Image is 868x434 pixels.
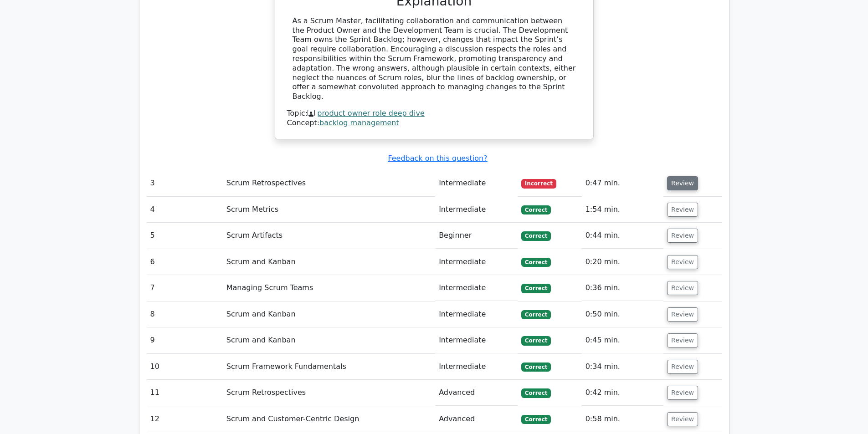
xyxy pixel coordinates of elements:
[147,406,223,432] td: 12
[223,223,435,249] td: Scrum Artifacts
[582,275,663,301] td: 0:36 min.
[582,406,663,432] td: 0:58 min.
[582,354,663,380] td: 0:34 min.
[317,109,425,117] a: product owner role deep dive
[582,249,663,275] td: 0:20 min.
[667,255,698,269] button: Review
[582,223,663,249] td: 0:44 min.
[667,360,698,374] button: Review
[147,197,223,223] td: 4
[667,229,698,243] button: Review
[521,231,551,240] span: Correct
[287,109,581,118] div: Topic:
[147,249,223,275] td: 6
[223,406,435,432] td: Scrum and Customer-Centric Design
[223,197,435,223] td: Scrum Metrics
[667,281,698,295] button: Review
[147,380,223,406] td: 11
[435,406,518,432] td: Advanced
[582,327,663,353] td: 0:45 min.
[147,223,223,249] td: 5
[435,223,518,249] td: Beginner
[582,170,663,196] td: 0:47 min.
[521,205,551,214] span: Correct
[521,310,551,319] span: Correct
[388,154,487,163] a: Feedback on this question?
[435,170,518,196] td: Intermediate
[667,307,698,322] button: Review
[223,301,435,327] td: Scrum and Kanban
[223,249,435,275] td: Scrum and Kanban
[435,354,518,380] td: Intermediate
[147,170,223,196] td: 3
[667,386,698,400] button: Review
[435,327,518,353] td: Intermediate
[667,412,698,426] button: Review
[521,284,551,293] span: Correct
[521,363,551,372] span: Correct
[667,176,698,190] button: Review
[521,179,556,188] span: Incorrect
[223,170,435,196] td: Scrum Retrospectives
[223,275,435,301] td: Managing Scrum Teams
[667,333,698,347] button: Review
[582,380,663,406] td: 0:42 min.
[521,258,551,267] span: Correct
[293,16,576,102] div: As a Scrum Master, facilitating collaboration and communication between the Product Owner and the...
[521,415,551,424] span: Correct
[582,301,663,327] td: 0:50 min.
[435,197,518,223] td: Intermediate
[435,380,518,406] td: Advanced
[521,336,551,345] span: Correct
[223,327,435,353] td: Scrum and Kanban
[147,327,223,353] td: 9
[147,354,223,380] td: 10
[435,301,518,327] td: Intermediate
[147,301,223,327] td: 8
[582,197,663,223] td: 1:54 min.
[521,388,551,398] span: Correct
[147,275,223,301] td: 7
[223,380,435,406] td: Scrum Retrospectives
[435,249,518,275] td: Intermediate
[435,275,518,301] td: Intermediate
[667,203,698,217] button: Review
[223,354,435,380] td: Scrum Framework Fundamentals
[287,118,581,128] div: Concept:
[319,118,399,127] a: backlog management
